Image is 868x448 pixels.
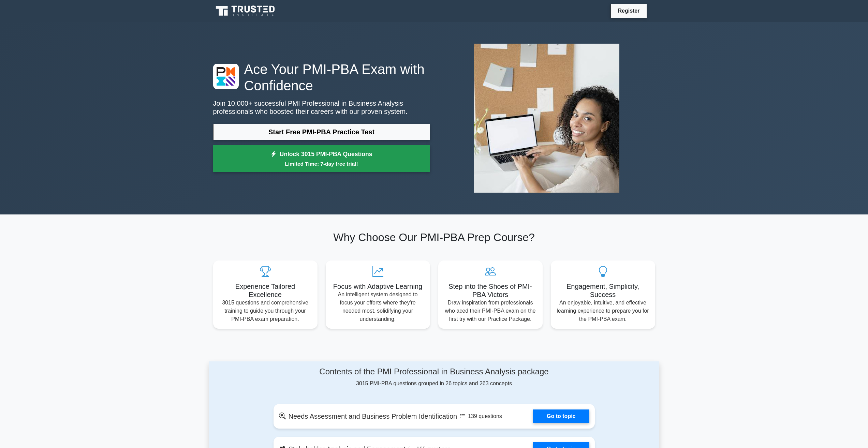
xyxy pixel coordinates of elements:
p: Join 10,000+ successful PMI Professional in Business Analysis professionals who boosted their car... [213,99,430,116]
h2: Why Choose Our PMI-PBA Prep Course? [213,231,655,244]
p: An enjoyable, intuitive, and effective learning experience to prepare you for the PMI-PBA exam. [556,299,650,323]
h4: Contents of the PMI Professional in Business Analysis package [274,367,595,377]
p: An intelligent system designed to focus your efforts where they're needed most, solidifying your ... [331,290,425,323]
div: 3015 PMI-PBA questions grouped in 26 topics and 263 concepts [274,367,595,388]
h5: Focus with Adaptive Learning [331,282,425,290]
p: Draw inspiration from professionals who aced their PMI-PBA exam on the first try with our Practic... [444,299,537,323]
h5: Step into the Shoes of PMI-PBA Victors [444,282,537,299]
h5: Engagement, Simplicity, Success [556,282,650,299]
h1: Ace Your PMI-PBA Exam with Confidence [213,61,430,94]
a: Go to topic [533,409,589,423]
small: Limited Time: 7-day free trial! [222,160,422,168]
p: 3015 questions and comprehensive training to guide you through your PMI-PBA exam preparation. [219,299,312,323]
a: Unlock 3015 PMI-PBA QuestionsLimited Time: 7-day free trial! [213,145,430,173]
a: Register [614,6,644,15]
a: Start Free PMI-PBA Practice Test [213,124,430,140]
h5: Experience Tailored Excellence [219,282,312,299]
